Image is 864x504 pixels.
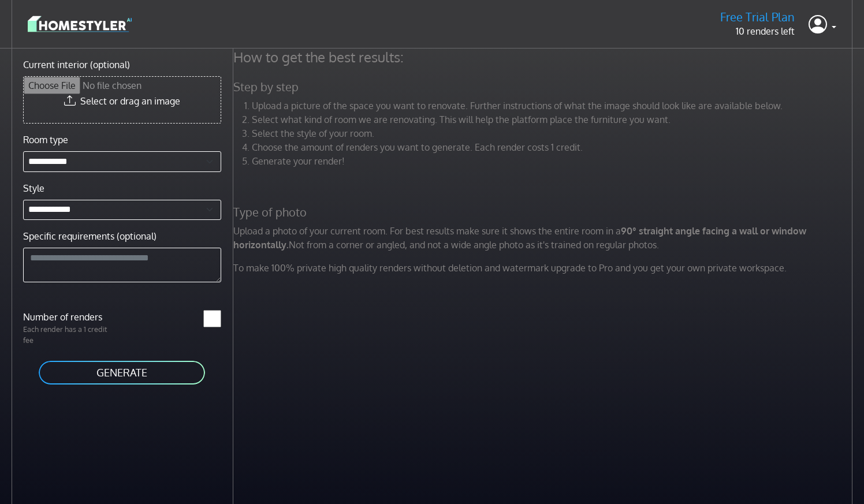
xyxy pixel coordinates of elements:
[252,113,855,126] li: Select what kind of room we are renovating. This will help the platform place the furniture you w...
[226,224,862,252] p: Upload a photo of your current room. For best results make sure it shows the entire room in a Not...
[252,126,855,140] li: Select the style of your room.
[233,225,806,251] strong: 90° straight angle facing a wall or window horizontally.
[28,14,132,34] img: logo-3de290ba35641baa71223ecac5eacb59cb85b4c7fdf211dc9aaecaaee71ea2f8.svg
[252,140,855,154] li: Choose the amount of renders you want to generate. Each render costs 1 credit.
[38,360,206,386] button: GENERATE
[226,80,862,94] h5: Step by step
[23,58,130,72] label: Current interior (optional)
[226,261,862,275] p: To make 100% private high quality renders without deletion and watermark upgrade to Pro and you g...
[252,154,855,168] li: Generate your render!
[720,10,795,24] h5: Free Trial Plan
[226,205,862,219] h5: Type of photo
[252,99,855,113] li: Upload a picture of the space you want to renovate. Further instructions of what the image should...
[23,181,44,195] label: Style
[16,310,122,324] label: Number of renders
[23,229,157,243] label: Specific requirements (optional)
[226,48,862,66] h4: How to get the best results:
[16,324,122,346] p: Each render has a 1 credit fee
[23,133,68,147] label: Room type
[720,24,795,38] p: 10 renders left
